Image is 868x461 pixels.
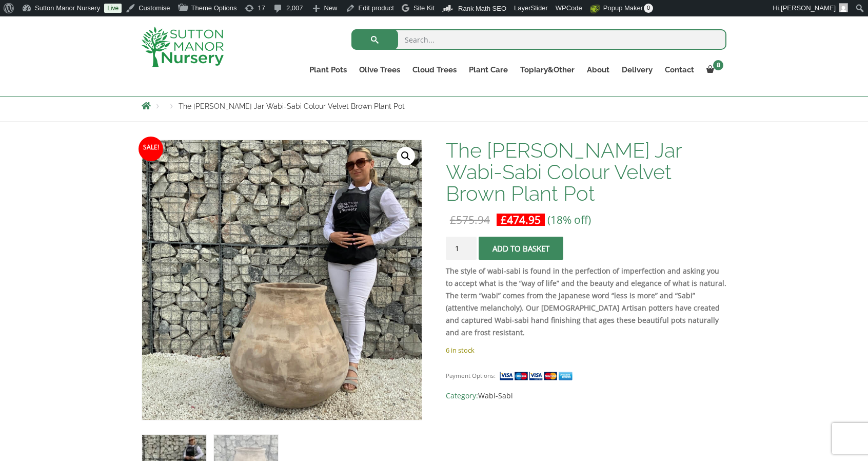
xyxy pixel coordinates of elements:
a: Plant Pots [303,63,353,77]
span: Rank Math SEO [458,5,506,12]
p: 6 in stock [446,344,726,356]
a: 8 [700,63,726,77]
span: 0 [644,4,653,13]
a: Plant Care [463,63,514,77]
span: Sale! [139,137,163,161]
span: Site Kit [413,4,435,12]
input: Product quantity [446,237,477,260]
a: View full-screen image gallery [397,147,415,165]
a: Delivery [616,63,659,77]
a: Cloud Trees [406,63,463,77]
span: Category: [446,390,726,402]
span: 8 [713,60,723,70]
span: (18% off) [547,213,591,227]
nav: Breadcrumbs [142,102,726,110]
img: payment supported [499,371,576,381]
a: Wabi-Sabi [478,391,513,400]
a: Topiary&Other [514,63,581,77]
img: logo [142,27,224,67]
a: Live [104,4,122,13]
strong: The style of wabi-sabi is found in the perfection of imperfection and asking you to accept what i... [446,266,726,337]
span: £ [450,213,456,227]
button: Add to basket [479,237,563,260]
a: Contact [659,63,700,77]
span: £ [501,213,507,227]
h1: The [PERSON_NAME] Jar Wabi-Sabi Colour Velvet Brown Plant Pot [446,140,726,204]
input: Search... [351,29,726,50]
bdi: 474.95 [501,213,541,227]
a: About [581,63,616,77]
a: Olive Trees [353,63,406,77]
small: Payment Options: [446,372,496,379]
span: The [PERSON_NAME] Jar Wabi-Sabi Colour Velvet Brown Plant Pot [179,102,405,110]
span: [PERSON_NAME] [781,4,836,12]
bdi: 575.94 [450,213,490,227]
